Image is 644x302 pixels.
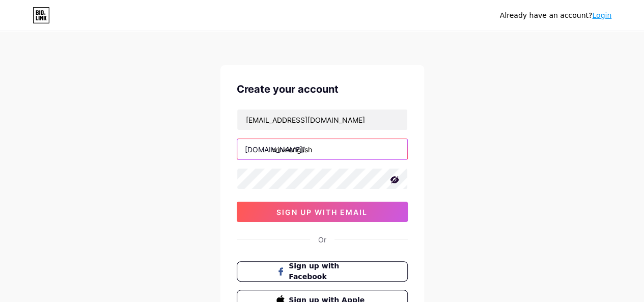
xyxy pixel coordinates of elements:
button: Sign up with Facebook [237,261,408,282]
button: sign up with email [237,202,408,222]
input: Email [237,109,407,130]
span: sign up with email [276,208,368,216]
div: [DOMAIN_NAME]/ [245,144,305,155]
a: Login [592,11,611,19]
div: Create your account [237,81,408,97]
input: username [237,139,407,159]
div: Already have an account? [500,10,611,21]
div: Or [318,234,326,245]
span: Sign up with Facebook [289,261,368,282]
